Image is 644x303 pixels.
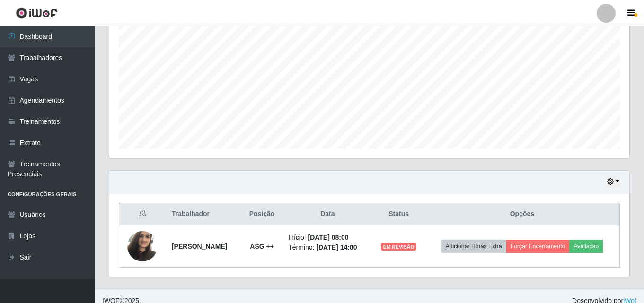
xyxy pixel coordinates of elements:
span: EM REVISÃO [381,243,416,251]
li: Início: [288,233,367,242]
th: Data [282,203,372,225]
img: CoreUI Logo [16,7,58,19]
th: Status [372,203,424,225]
button: Avaliação [569,240,603,253]
strong: ASG ++ [250,242,274,250]
th: Posição [241,203,282,225]
strong: [PERSON_NAME] [172,242,227,250]
th: Trabalhador [166,203,241,225]
button: Forçar Encerramento [506,240,570,253]
th: Opções [425,203,620,225]
li: Término: [288,242,367,252]
button: Adicionar Horas Extra [441,240,506,253]
time: [DATE] 14:00 [316,243,357,251]
img: 1748573558798.jpeg [127,226,158,266]
time: [DATE] 08:00 [308,234,348,241]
